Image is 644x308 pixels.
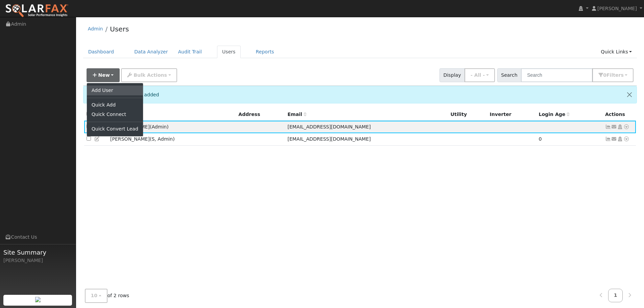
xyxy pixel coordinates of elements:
span: Site Summary [3,248,72,257]
a: Other actions [623,136,629,143]
span: New [98,72,110,78]
a: Users [110,25,129,33]
span: Email [287,112,306,117]
a: nate@hotpurpleenergy.com [611,123,617,131]
div: Actions [605,111,634,118]
a: Login As [617,136,623,142]
div: Inverter [490,111,534,118]
button: Bulk Actions [121,68,177,82]
button: 10 [85,289,108,303]
span: s [621,72,623,78]
a: Not connected [605,136,611,142]
span: of 2 rows [85,289,129,303]
a: Quick Convert Lead [87,124,143,134]
span: Bulk Actions [134,72,167,78]
a: Dashboard [83,46,119,58]
span: Salesperson [151,136,154,142]
a: Users [217,46,241,58]
button: Close [622,86,637,103]
a: Audit Trail [173,46,207,58]
a: Quick Add [87,100,143,110]
span: [EMAIL_ADDRESS][DOMAIN_NAME] [287,124,371,129]
span: Admin [151,124,167,129]
a: Quick Links [596,46,637,58]
a: Quick Connect [87,110,143,119]
td: [PERSON_NAME] [108,121,236,133]
button: - All - [464,68,495,82]
a: Data Analyzer [129,46,173,58]
span: 08/13/2025 9:24:25 AM [539,136,542,142]
span: [PERSON_NAME] [597,6,637,11]
img: SolarFax [5,4,69,18]
input: Search [521,68,593,82]
a: drew@hotpurpleenergy.com [611,136,617,143]
span: [EMAIL_ADDRESS][DOMAIN_NAME] [287,136,371,142]
div: [PERSON_NAME] [3,257,72,264]
span: ( ) [150,136,175,142]
td: [PERSON_NAME] [108,133,236,146]
button: New [87,68,120,82]
span: Admin [154,136,173,142]
a: 1 [608,289,623,302]
div: Address [238,111,283,118]
span: Display [439,68,465,82]
a: Other actions [623,123,629,131]
a: Login As [617,124,623,129]
span: Search [497,68,521,82]
a: Edit User [94,136,100,142]
span: 10 [91,293,98,299]
span: Days since last login [539,112,570,117]
button: 0Filters [592,68,634,82]
div: Utility [451,111,485,118]
a: Reports [251,46,279,58]
span: Filter [606,72,624,78]
a: Not connected [605,124,611,129]
img: retrieve [35,297,41,302]
a: Add User [87,86,143,95]
span: ( ) [150,124,169,129]
a: Admin [88,26,103,31]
